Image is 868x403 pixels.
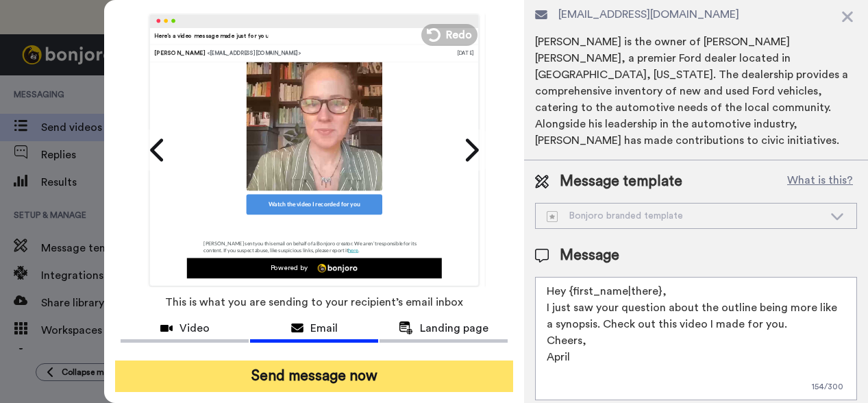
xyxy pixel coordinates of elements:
[179,320,210,337] span: Video
[783,171,857,192] button: What is this?
[560,171,682,192] span: Message template
[535,277,857,400] textarea: Hey {first_name|there}, I just saw your question about the outline being more like a synopsis. Ch...
[246,194,382,215] div: Watch the video I recorded for you
[560,245,619,266] span: Message
[271,262,307,273] div: Powered by
[308,264,358,272] img: bj-logo-white.png
[420,320,488,337] span: Landing page
[165,287,463,317] span: This is what you are sending to your recipient’s email inbox
[535,34,857,149] div: [PERSON_NAME] is the owner of [PERSON_NAME] [PERSON_NAME], a premier Ford dealer located in [GEOG...
[547,209,823,223] div: Bonjoro branded template
[187,221,442,254] p: [PERSON_NAME] sent you this email on behalf of a Bonjoro creator. We aren’t responsible for its c...
[310,320,338,337] span: Email
[547,211,558,222] img: demo-template.svg
[348,247,358,253] span: here
[115,361,513,392] button: Send message now
[246,55,382,191] img: 2Q==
